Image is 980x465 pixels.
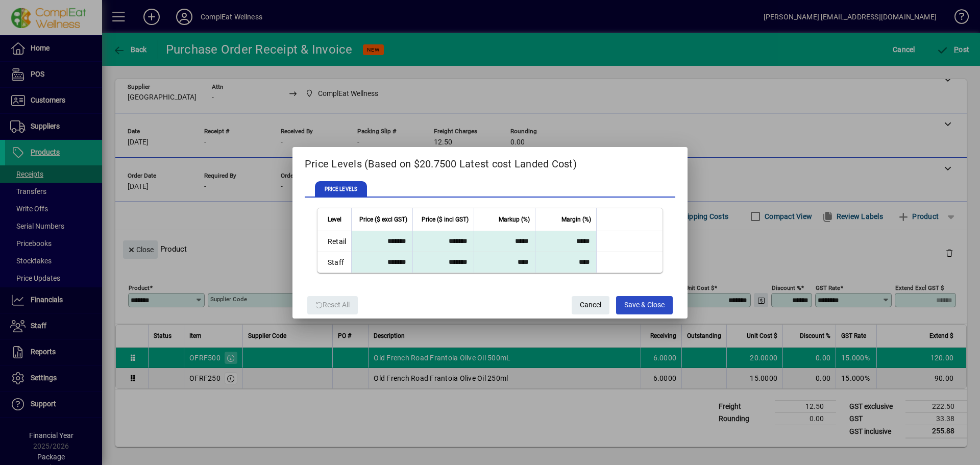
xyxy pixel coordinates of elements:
[315,181,367,198] span: PRICE LEVELS
[422,214,469,225] span: Price ($ incl GST)
[292,147,688,177] h2: Price Levels (Based on $20.7500 Latest cost Landed Cost)
[317,252,352,273] td: Staff
[580,297,601,313] span: Cancel
[624,297,665,313] span: Save & Close
[328,214,341,225] span: Level
[572,296,609,314] button: Cancel
[561,214,591,225] span: Margin (%)
[499,214,530,225] span: Markup (%)
[317,231,352,252] td: Retail
[359,214,407,225] span: Price ($ excl GST)
[616,296,673,314] button: Save & Close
